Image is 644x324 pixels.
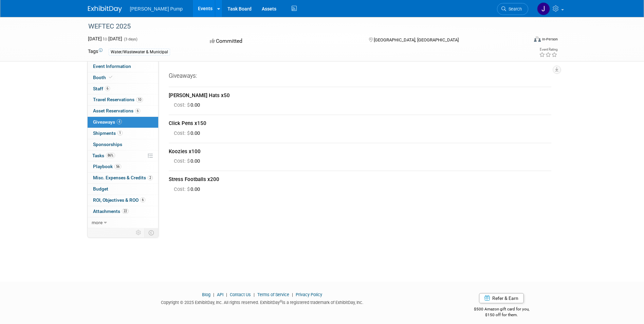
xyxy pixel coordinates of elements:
span: 56 [114,164,121,169]
span: Staff [93,86,110,91]
span: Attachments [93,209,129,214]
a: Refer & Earn [479,293,524,303]
td: Personalize Event Tab Strip [133,228,145,237]
span: Shipments [93,130,123,136]
span: 4 [117,119,122,124]
div: [PERSON_NAME] Hats x50 [169,92,551,99]
a: Terms of Service [257,292,289,297]
a: API [217,292,223,297]
span: Cost: $ [174,186,190,192]
div: $500 Amazon gift card for you, [447,302,556,318]
span: (3 days) [123,37,137,41]
span: Booth [93,75,114,80]
span: 6 [140,197,145,202]
a: Contact Us [230,292,251,297]
span: Cost: $ [174,102,190,108]
span: [PERSON_NAME] Pump [130,6,183,12]
a: Playbook56 [88,161,158,172]
img: James Wilson [537,2,550,15]
span: 22 [122,209,129,214]
div: Water/Wastewater & Municipal [109,49,170,56]
span: 0.00 [174,130,203,136]
span: Sponsorships [93,142,122,147]
span: 0.00 [174,158,203,164]
span: | [224,292,229,297]
div: Koozies x100 [169,148,551,155]
a: more [88,217,158,228]
div: Committed [208,35,358,47]
span: 0.00 [174,186,203,192]
div: Stress Footballs x200 [169,176,551,183]
span: 6 [105,86,110,91]
div: In-Person [542,37,558,42]
span: Search [506,6,522,12]
span: Cost: $ [174,158,190,164]
div: Event Format [488,35,558,46]
a: Booth [88,72,158,83]
a: Attachments22 [88,206,158,217]
span: Asset Reservations [93,108,140,113]
a: Budget [88,184,158,195]
span: more [92,220,103,225]
span: [DATE] [DATE] [88,36,122,41]
span: Tasks [92,153,115,158]
span: | [290,292,295,297]
span: Giveaways [93,119,122,125]
div: Click Pens x150 [169,120,551,127]
a: Giveaways4 [88,117,158,128]
a: Sponsorships [88,139,158,150]
div: Copyright © 2025 ExhibitDay, Inc. All rights reserved. ExhibitDay is a registered trademark of Ex... [88,298,437,306]
span: Travel Reservations [93,97,143,102]
a: Privacy Policy [296,292,322,297]
img: Format-Inperson.png [534,36,541,42]
a: Shipments1 [88,128,158,139]
span: 2 [148,175,153,180]
a: Asset Reservations6 [88,106,158,116]
span: Playbook [93,164,121,169]
span: 86% [106,153,115,158]
i: Booth reservation complete [109,75,112,79]
span: Misc. Expenses & Credits [93,175,153,180]
sup: ® [280,300,282,303]
a: Tasks86% [88,150,158,161]
a: Staff6 [88,84,158,94]
span: 0.00 [174,102,203,108]
span: ROI, Objectives & ROO [93,197,145,203]
a: Event Information [88,61,158,72]
span: Event Information [93,64,131,69]
div: $150 off for them. [447,312,556,318]
span: Cost: $ [174,130,190,136]
a: Blog [202,292,210,297]
span: [GEOGRAPHIC_DATA], [GEOGRAPHIC_DATA] [374,37,459,42]
div: Event Rating [539,48,557,51]
a: Misc. Expenses & Credits2 [88,173,158,183]
span: Budget [93,186,108,192]
a: Search [497,3,528,15]
a: Travel Reservations10 [88,94,158,105]
div: WEFTEC 2025 [86,20,518,33]
div: Giveaways: [169,72,551,83]
span: 1 [117,130,123,136]
span: 10 [136,97,143,102]
a: ROI, Objectives & ROO6 [88,195,158,206]
span: 6 [135,108,140,113]
td: Toggle Event Tabs [144,228,158,237]
span: | [252,292,256,297]
img: ExhibitDay [88,6,122,13]
span: to [102,36,108,41]
td: Tags [88,48,103,56]
span: | [211,292,216,297]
